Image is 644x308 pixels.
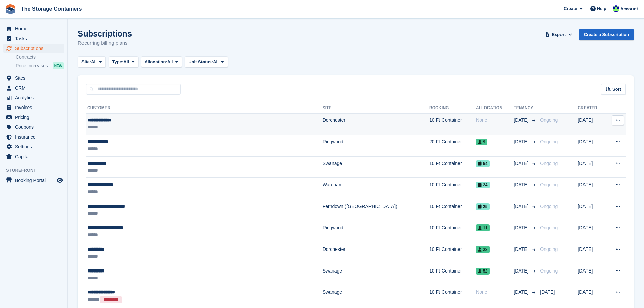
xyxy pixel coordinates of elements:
span: Ongoing [540,139,558,144]
span: [DATE] [514,267,530,275]
td: [DATE] [578,221,605,242]
span: Price increases [16,63,48,69]
span: All [91,58,97,65]
td: Ringwood [323,221,429,242]
td: [DATE] [578,285,605,307]
button: Site: All [78,56,106,68]
p: Recurring billing plans [78,39,132,47]
a: Create a Subscription [579,29,634,40]
td: Ringwood [323,135,429,157]
span: Allocation: [145,58,167,65]
td: 10 Ft Container [429,264,476,285]
span: 9 [476,139,487,145]
td: [DATE] [578,199,605,221]
span: Help [597,5,606,12]
span: Invoices [15,103,55,112]
img: stora-icon-8386f47178a22dfd0bd8f6a31ec36ba5ce8667c1dd55bd0f319d3a0aa187defe.svg [5,4,16,14]
span: [DATE] [514,138,530,145]
a: menu [3,93,64,102]
span: Insurance [15,132,55,142]
span: [DATE] [540,289,555,295]
td: [DATE] [578,242,605,264]
td: Swanage [323,264,429,285]
button: Export [544,29,574,40]
td: 10 Ft Container [429,242,476,264]
span: Capital [15,152,55,161]
th: Created [578,103,605,114]
a: menu [3,24,64,33]
span: Analytics [15,93,55,102]
a: menu [3,175,64,185]
td: [DATE] [578,264,605,285]
span: Site: [81,58,91,65]
span: Tasks [15,34,55,43]
td: 10 Ft Container [429,285,476,307]
span: Coupons [15,122,55,132]
th: Tenancy [514,103,537,114]
span: Ongoing [540,182,558,187]
a: menu [3,83,64,93]
span: 54 [476,160,490,167]
h1: Subscriptions [78,29,132,38]
a: menu [3,44,64,53]
span: Ongoing [540,268,558,274]
th: Site [323,103,429,114]
div: None [476,289,514,296]
span: Storefront [6,167,67,174]
a: menu [3,34,64,43]
span: Ongoing [540,225,558,230]
span: [DATE] [514,224,530,231]
span: Ongoing [540,246,558,252]
td: [DATE] [578,178,605,199]
span: Settings [15,142,55,151]
span: Ongoing [540,204,558,209]
span: All [213,58,219,65]
td: [DATE] [578,156,605,178]
span: Booking Portal [15,175,55,185]
span: Sites [15,73,55,83]
span: 11 [476,224,490,231]
td: 10 Ft Container [429,156,476,178]
span: Pricing [15,113,55,122]
span: CRM [15,83,55,93]
span: Ongoing [540,161,558,166]
th: Customer [86,103,323,114]
a: menu [3,142,64,151]
td: Swanage [323,156,429,178]
span: Account [620,6,638,13]
button: Allocation: All [141,56,182,68]
img: Stacy Williams [613,5,619,12]
span: Unit Status: [188,58,213,65]
td: Wareham [323,178,429,199]
span: [DATE] [514,246,530,253]
td: 10 Ft Container [429,199,476,221]
a: menu [3,122,64,132]
span: Ongoing [540,117,558,123]
span: Export [552,31,566,38]
span: Sort [612,86,621,93]
span: 24 [476,182,490,188]
a: Price increases NEW [16,62,64,69]
span: [DATE] [514,203,530,210]
a: menu [3,152,64,161]
a: menu [3,113,64,122]
span: [DATE] [514,160,530,167]
button: Type: All [109,56,138,68]
div: None [476,117,514,124]
span: Create [564,5,577,12]
a: Contracts [16,54,64,61]
div: NEW [53,62,64,69]
td: [DATE] [578,135,605,157]
a: The Storage Containers [18,3,85,15]
th: Allocation [476,103,514,114]
span: All [123,58,129,65]
span: [DATE] [514,117,530,124]
a: menu [3,103,64,112]
span: 28 [476,246,490,253]
td: 10 Ft Container [429,113,476,135]
td: 10 Ft Container [429,178,476,199]
td: Swanage [323,285,429,307]
a: menu [3,132,64,142]
a: Preview store [56,176,64,184]
td: 20 Ft Container [429,135,476,157]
